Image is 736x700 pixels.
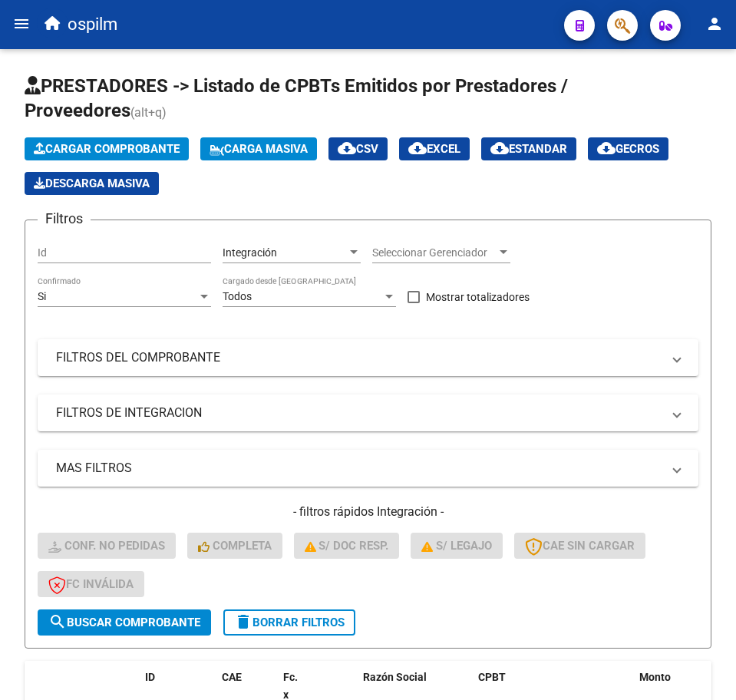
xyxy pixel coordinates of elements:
mat-icon: search [48,612,67,631]
app-download-masive: Descarga masiva de comprobantes (adjuntos) [25,172,159,195]
span: Buscar Comprobante [48,616,200,629]
mat-panel-title: FILTROS DEL COMPROBANTE [56,349,662,366]
span: CPBT [478,671,506,683]
span: S/ Doc Resp. [305,539,389,553]
button: Estandar [481,137,576,160]
span: CAE [222,671,242,683]
h4: - filtros rápidos Integración - [38,504,698,520]
span: Gecros [597,142,659,156]
mat-icon: menu [12,15,31,33]
mat-icon: delete [234,612,252,631]
button: CSV [328,137,388,160]
button: FC Inválida [38,571,144,597]
span: (alt+q) [130,105,167,120]
button: EXCEL [399,137,470,160]
mat-expansion-panel-header: FILTROS DEL COMPROBANTE [38,339,698,376]
span: Si [38,290,46,302]
span: Carga Masiva [210,142,308,156]
button: Cargar Comprobante [25,137,189,160]
button: Carga Masiva [200,137,317,160]
span: Razón Social [363,671,427,683]
button: S/ legajo [411,533,503,559]
mat-expansion-panel-header: FILTROS DE INTEGRACION [38,395,698,431]
button: Completa [187,533,282,559]
span: CAE SIN CARGAR [525,539,635,553]
span: Cargar Comprobante [34,142,180,156]
button: CAE SIN CARGAR [514,533,645,559]
mat-icon: cloud_download [338,139,356,157]
span: CSV [338,142,378,156]
span: Completa [198,539,272,553]
button: Conf. no pedidas [38,533,176,559]
button: Buscar Comprobante [38,609,211,636]
span: Estandar [490,142,567,156]
mat-expansion-panel-header: MAS FILTROS [38,450,698,487]
mat-icon: cloud_download [597,139,616,157]
span: FC Inválida [48,577,134,591]
span: Borrar Filtros [234,616,345,629]
mat-icon: person [705,15,724,33]
iframe: Intercom live chat [684,648,721,685]
h3: Filtros [38,208,91,229]
mat-icon: cloud_download [490,139,509,157]
span: Mostrar totalizadores [426,288,530,306]
span: Conf. no pedidas [48,539,165,553]
span: ospilm [68,8,117,41]
span: Integración [223,246,277,259]
button: Gecros [588,137,668,160]
button: Borrar Filtros [223,609,355,636]
mat-icon: cloud_download [408,139,427,157]
mat-panel-title: FILTROS DE INTEGRACION [56,404,662,421]
button: S/ Doc Resp. [294,533,400,559]
span: Seleccionar Gerenciador [372,246,497,259]
span: Todos [223,290,252,302]
span: Descarga Masiva [34,177,150,190]
span: EXCEL [408,142,460,156]
span: ID [145,671,155,683]
span: Monto [639,671,671,683]
span: S/ legajo [421,539,492,553]
mat-panel-title: MAS FILTROS [56,460,662,477]
button: Descarga Masiva [25,172,159,195]
span: PRESTADORES -> Listado de CPBTs Emitidos por Prestadores / Proveedores [25,75,568,121]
